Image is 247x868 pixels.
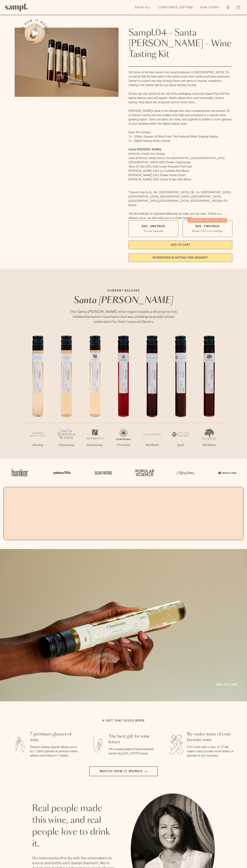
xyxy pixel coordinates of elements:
li: 5 / 7 [138,336,166,459]
small: Try the Capsule [143,229,163,233]
img: Sampl.04 - Santa Barbara - Wine Tasting Kit [15,28,119,97]
li: 1 / 7 [24,336,52,459]
img: Artboard_6_04f9a106-072f-468a-bdd7-f11783b05722_x450.png [51,465,72,480]
img: Sampl logo [5,4,28,11]
p: Fall in love with a wine, or 7? We make it easy to order more bottles or glasses of your favorites. [187,745,236,758]
h3: Re-order more of your favorite wine [187,731,236,743]
button: See how it works [25,23,45,43]
a: Our Story [198,4,221,11]
h1: Sampl.04 - Santa [PERSON_NAME] - Wine Tasting Kit [128,28,232,60]
p: Chardonnay [52,443,81,447]
p: CURRENT RELEASE [66,288,181,293]
img: Artboard_3_0b291449-6e8c-4d07-b2c2-3f3601a19cd1_x450.png [175,465,196,480]
span: [GEOGRAPHIC_DATA], [GEOGRAPHIC_DATA] [159,199,220,202]
span: [PERSON_NAME] 2022 Riesling [128,152,165,155]
p: Sampl's tasting capsule allows you to try 7 100ml glasses of premium wines without committing to ... [30,745,79,758]
small: Perfect For 2-4 Tastings [192,229,223,233]
p: Red Blend [195,443,223,447]
p: Riesling [24,443,52,447]
img: Artboard_1_c8cd28af-0030-4af1-819c-248e302c7f06_x450.png [9,465,31,480]
span: , [158,199,159,202]
span: Santa [PERSON_NAME] Winery 2022 [GEOGRAPHIC_DATA] [GEOGRAPHIC_DATA] [128,157,224,159]
li: 7 / 7 [195,336,223,459]
h3: 7 premium glasses of wine [30,731,79,743]
li: 3 / 7 [81,336,109,459]
span: $95 - Two Pack [195,224,220,228]
h2: Real people made this wine, and real people love to drink it. [32,803,116,850]
a: Shop All [133,4,153,11]
div: Christmas SALE! Save 20% [188,218,227,223]
a: Corporate Gifting [156,4,195,11]
p: Red Blend [138,443,166,447]
div: Gift some of the best wines from small producers in [GEOGRAPHIC_DATA]. It’s no secret that the be... [128,70,232,220]
p: Gift a tasting flight of hand-selected, hard-to-find [US_STATE] wines. [109,747,157,756]
li: 6 / 7 [166,336,195,459]
li: 4 / 7 [109,336,138,459]
a: interested in gifting for groups? [128,253,232,262]
p: Chardonnay [81,443,109,447]
span: $55 - One Pack [142,224,165,228]
button: Add to Cart [128,241,232,249]
li: [PERSON_NAME] 2021 Cuvee le Bec Red Blend [128,177,232,182]
li: 2 / 7 [52,336,81,459]
p: Syrah [166,443,195,447]
li: Story Of Soil 2022 Gold Coast Vineyard Pinot Noir [128,164,232,169]
p: The Santa [PERSON_NAME] wine region boasts a diverse terroir, nestled between mountains and sea, ... [66,309,181,324]
li: [PERSON_NAME] 2022 La Cuadrilla Red Blend [128,169,232,173]
h2: A gift that gives more [102,719,145,723]
button: Watch how it works [89,766,158,776]
p: Pinot Noir [109,443,138,447]
h3: The best gift for wine lovers [109,734,157,745]
strong: Santa [PERSON_NAME]: [128,148,162,151]
li: [GEOGRAPHIC_DATA] 2022 Estate Chardonnay [128,160,232,164]
img: Artboard_5_7fdae55a-36fd-43f7-8bfd-f74a06a2878e_x450.png [92,465,114,480]
img: Artboard_4_28b4d326-c26e-48f9-9c80-911f17d6414e_x450.png [133,465,155,480]
em: Santa [PERSON_NAME] [74,296,173,305]
img: Artboard_7_5b34974b-f019-449e-91fb-745f8d0877ee_x450.png [216,465,238,480]
a: Add to cart [216,682,242,687]
li: [PERSON_NAME] 2021 Estate Grown Syrah [128,173,232,177]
